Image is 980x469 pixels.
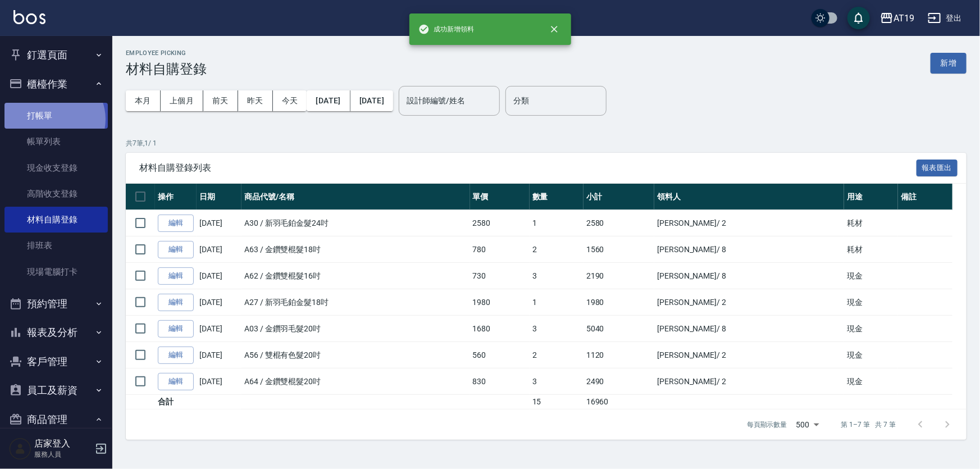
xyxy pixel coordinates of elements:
[350,90,393,111] button: [DATE]
[155,184,197,210] th: 操作
[584,395,654,409] td: 16960
[4,70,108,99] button: 櫃檯作業
[470,316,530,342] td: 1680
[654,210,844,236] td: [PERSON_NAME] / 2
[584,210,654,236] td: 2580
[584,236,654,263] td: 1560
[844,263,898,289] td: 現金
[4,259,108,285] a: 現場電腦打卡
[792,409,823,440] div: 500
[9,438,31,460] img: Person
[4,40,108,70] button: 釘選頁面
[197,342,241,368] td: [DATE]
[917,162,958,172] a: 報表匯出
[584,289,654,316] td: 1980
[542,17,567,42] button: close
[4,233,108,258] a: 排班表
[4,347,108,376] button: 客戶管理
[654,316,844,342] td: [PERSON_NAME] / 8
[241,236,470,263] td: A63 / 金鑽雙棍髮18吋
[584,342,654,368] td: 1120
[158,320,194,338] a: 編輯
[654,342,844,368] td: [PERSON_NAME] / 2
[470,184,530,210] th: 單價
[13,10,45,24] img: Logo
[241,210,470,236] td: A30 / 新羽毛鉑金髮24吋
[158,373,194,390] a: 編輯
[34,449,92,459] p: 服務人員
[126,138,967,148] p: 共 7 筆, 1 / 1
[470,236,530,263] td: 780
[470,210,530,236] td: 2580
[530,210,584,236] td: 1
[931,53,967,74] button: 新增
[894,11,914,25] div: AT19
[470,289,530,316] td: 1980
[530,184,584,210] th: 數量
[530,395,584,409] td: 15
[241,342,470,368] td: A56 / 雙棍有色髮20吋
[530,263,584,289] td: 3
[139,162,917,174] span: 材料自購登錄列表
[841,420,896,430] p: 第 1–7 筆 共 7 筆
[470,342,530,368] td: 560
[4,376,108,405] button: 員工及薪資
[34,438,92,449] h5: 店家登入
[4,207,108,233] a: 材料自購登錄
[241,368,470,395] td: A64 / 金鑽雙棍髮20吋
[530,316,584,342] td: 3
[4,405,108,434] button: 商品管理
[4,181,108,207] a: 高階收支登錄
[654,263,844,289] td: [PERSON_NAME] / 8
[158,267,194,285] a: 編輯
[126,49,207,57] h2: Employee Picking
[4,155,108,181] a: 現金收支登錄
[584,184,654,210] th: 小計
[654,289,844,316] td: [PERSON_NAME] / 2
[898,184,952,210] th: 備註
[158,347,194,364] a: 編輯
[844,342,898,368] td: 現金
[844,368,898,395] td: 現金
[876,7,919,30] button: AT19
[197,316,241,342] td: [DATE]
[530,289,584,316] td: 1
[161,90,203,111] button: 上個月
[844,184,898,210] th: 用途
[238,90,273,111] button: 昨天
[844,210,898,236] td: 耗材
[530,368,584,395] td: 3
[126,61,207,77] h3: 材料自購登錄
[4,318,108,347] button: 報表及分析
[844,316,898,342] td: 現金
[126,90,161,111] button: 本月
[844,289,898,316] td: 現金
[4,289,108,318] button: 預約管理
[917,160,958,177] button: 報表匯出
[584,316,654,342] td: 5040
[241,184,470,210] th: 商品代號/名稱
[530,236,584,263] td: 2
[203,90,238,111] button: 前天
[844,236,898,263] td: 耗材
[241,263,470,289] td: A62 / 金鑽雙棍髮16吋
[654,236,844,263] td: [PERSON_NAME] / 8
[197,210,241,236] td: [DATE]
[654,368,844,395] td: [PERSON_NAME] / 2
[197,184,241,210] th: 日期
[158,241,194,258] a: 編輯
[155,395,197,409] td: 合計
[197,263,241,289] td: [DATE]
[4,129,108,154] a: 帳單列表
[197,236,241,263] td: [DATE]
[197,289,241,316] td: [DATE]
[418,24,475,35] span: 成功新增領料
[530,342,584,368] td: 2
[197,368,241,395] td: [DATE]
[923,8,967,29] button: 登出
[241,316,470,342] td: A03 / 金鑽羽毛髮20吋
[931,57,967,68] a: 新增
[4,103,108,129] a: 打帳單
[470,368,530,395] td: 830
[158,215,194,232] a: 編輯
